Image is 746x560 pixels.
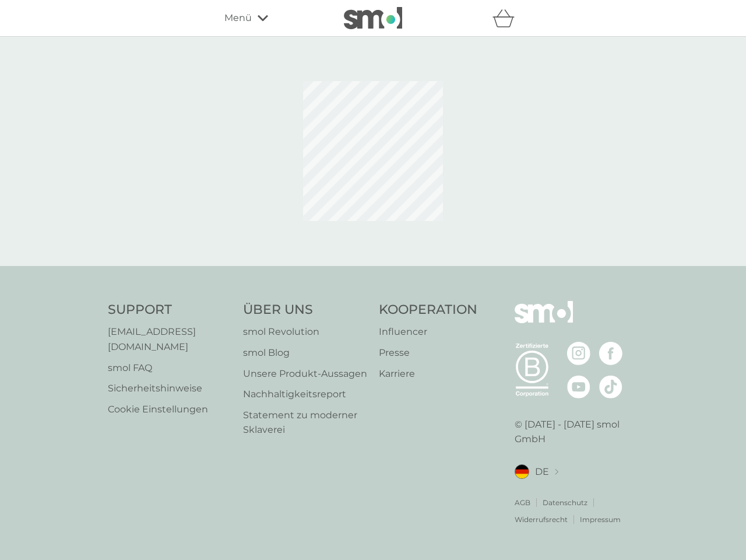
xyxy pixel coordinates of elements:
[224,10,252,26] span: Menü
[515,497,530,508] a: AGB
[108,402,231,417] a: Cookie Einstellungen
[379,301,477,319] h4: Kooperation
[243,387,367,402] a: Nachhaltigkeitsreport
[243,301,367,319] h4: Über Uns
[379,366,477,381] a: Karriere
[599,342,622,365] img: besuche die smol Facebook Seite
[515,464,529,479] img: DE flag
[567,342,590,365] img: besuche die smol Instagram Seite
[515,301,573,341] img: smol
[379,324,477,339] a: Influencer
[515,417,638,447] p: © [DATE] - [DATE] smol GmbH
[580,514,621,525] a: Impressum
[243,345,367,360] a: smol Blog
[108,301,231,319] h4: Support
[555,469,558,475] img: Standort auswählen
[515,514,568,525] a: Widerrufsrecht
[108,381,231,396] a: Sicherheitshinweise
[243,408,367,437] a: Statement zu moderner Sklaverei
[599,375,622,398] img: besuche die smol TikTok Seite
[567,375,590,398] img: besuche die smol YouTube Seite
[543,497,587,508] a: Datenschutz
[535,464,549,480] span: DE
[108,324,231,354] a: [EMAIL_ADDRESS][DOMAIN_NAME]
[344,7,402,29] img: smol
[243,324,367,339] a: smol Revolution
[379,345,477,360] a: Presse
[243,366,367,381] a: Unsere Produkt‑Aussagen
[108,360,231,376] a: smol FAQ
[492,6,522,30] div: Warenkorb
